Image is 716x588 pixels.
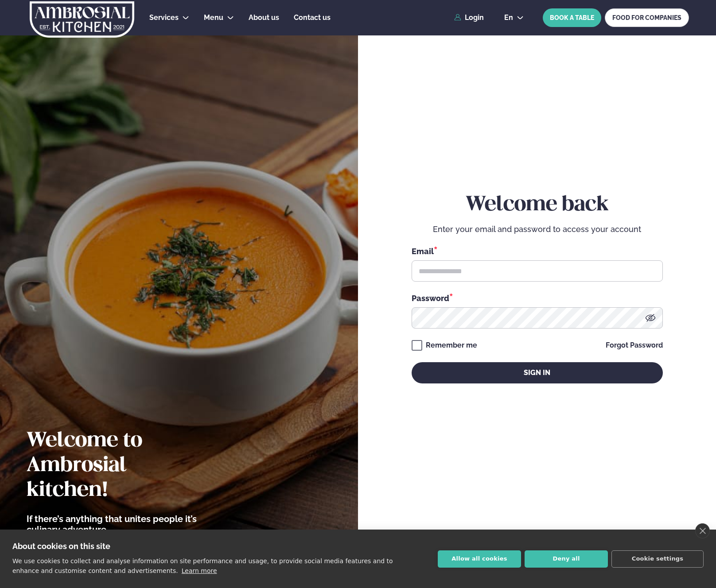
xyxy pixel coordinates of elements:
[412,193,663,217] h2: Welcome back
[29,1,135,38] img: logo
[497,14,531,21] button: en
[543,8,601,27] button: BOOK A TABLE
[606,342,663,349] a: Forgot Password
[12,542,110,551] strong: About cookies on this site
[249,12,279,23] a: About us
[504,14,513,21] span: en
[149,12,179,23] a: Services
[27,514,210,535] p: If there’s anything that unites people it’s culinary adventure.
[412,224,663,235] p: Enter your email and password to access your account
[204,12,223,23] a: Menu
[182,567,217,574] a: Learn more
[27,429,210,503] h2: Welcome to Ambrosial kitchen!
[412,362,663,383] button: Sign in
[611,550,704,568] button: Cookie settings
[294,13,331,22] span: Contact us
[249,13,279,22] span: About us
[605,8,689,27] a: FOOD FOR COMPANIES
[412,292,663,304] div: Password
[525,550,608,568] button: Deny all
[695,523,710,538] a: close
[12,557,393,574] p: We use cookies to collect and analyse information on site performance and usage, to provide socia...
[412,245,663,257] div: Email
[294,12,331,23] a: Contact us
[454,14,484,22] a: Login
[438,550,521,568] button: Allow all cookies
[149,13,179,22] span: Services
[204,13,223,22] span: Menu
